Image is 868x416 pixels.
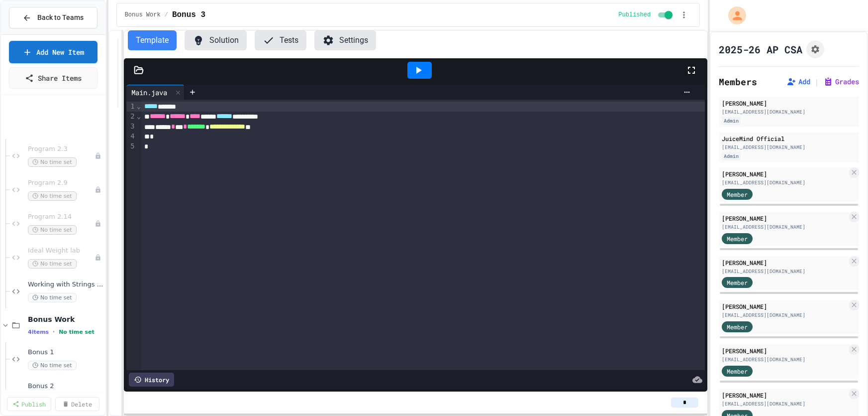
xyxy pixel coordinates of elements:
[722,346,847,355] div: [PERSON_NAME]
[28,315,103,324] span: Bonus Work
[59,329,95,335] span: No time set
[9,41,97,63] a: Add New Item
[618,11,651,19] span: Published
[128,30,177,50] button: Template
[165,11,168,19] span: /
[28,361,77,370] span: No time set
[9,7,97,28] button: Back to Teams
[126,132,136,141] div: 4
[28,145,95,153] span: Program 2.3
[722,134,856,143] div: JuiceMind Official
[722,214,847,223] div: [PERSON_NAME]
[28,329,49,335] span: 4 items
[722,268,847,275] div: [EMAIL_ADDRESS][DOMAIN_NAME]
[126,141,136,151] div: 5
[126,102,136,112] div: 1
[785,333,858,375] iframe: chat widget
[719,42,802,56] h1: 2025-26 AP CSA
[255,30,306,50] button: Tests
[125,11,161,19] span: Bonus Work
[28,259,77,269] span: No time set
[722,99,856,108] div: [PERSON_NAME]
[95,186,101,193] div: Unpublished
[185,30,247,50] button: Solution
[722,108,856,116] div: [EMAIL_ADDRESS][DOMAIN_NAME]
[806,40,824,58] button: Assignment Settings
[722,356,847,363] div: [EMAIL_ADDRESS][DOMAIN_NAME]
[722,143,856,151] div: [EMAIL_ADDRESS][DOMAIN_NAME]
[727,322,748,331] span: Member
[136,112,141,120] span: Fold line
[126,122,136,132] div: 3
[722,117,741,125] div: Admin
[722,400,847,408] div: [EMAIL_ADDRESS][DOMAIN_NAME]
[727,367,748,376] span: Member
[722,169,847,178] div: [PERSON_NAME]
[95,220,101,227] div: Unpublished
[126,112,136,122] div: 2
[126,87,172,98] div: Main.java
[28,213,95,221] span: Program 2.14
[28,348,103,357] span: Bonus 1
[28,179,95,187] span: Program 2.9
[172,9,205,21] span: Bonus 3
[727,234,748,243] span: Member
[727,278,748,287] span: Member
[37,12,84,23] span: Back to Teams
[722,258,847,267] div: [PERSON_NAME]
[823,77,859,87] button: Grades
[126,85,185,100] div: Main.java
[722,311,847,319] div: [EMAIL_ADDRESS][DOMAIN_NAME]
[722,302,847,311] div: [PERSON_NAME]
[722,179,847,186] div: [EMAIL_ADDRESS][DOMAIN_NAME]
[95,152,101,159] div: Unpublished
[719,75,757,89] h2: Members
[55,397,99,411] a: Delete
[28,157,77,167] span: No time set
[786,77,810,87] button: Add
[722,391,847,400] div: [PERSON_NAME]
[618,9,675,21] div: Content is published and visible to students
[826,376,858,406] iframe: chat widget
[136,102,141,110] span: Fold line
[7,397,51,411] a: Publish
[314,30,376,50] button: Settings
[814,76,819,88] span: |
[28,191,77,201] span: No time set
[718,4,749,27] div: My Account
[727,190,748,199] span: Member
[722,152,741,160] div: Admin
[129,373,174,387] div: History
[9,67,97,89] a: Share Items
[28,247,95,255] span: Ideal Weight lab
[28,293,77,302] span: No time set
[53,328,55,336] span: •
[28,280,103,289] span: Working with Strings lab
[95,254,101,261] div: Unpublished
[28,382,103,391] span: Bonus 2
[28,225,77,235] span: No time set
[722,223,847,231] div: [EMAIL_ADDRESS][DOMAIN_NAME]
